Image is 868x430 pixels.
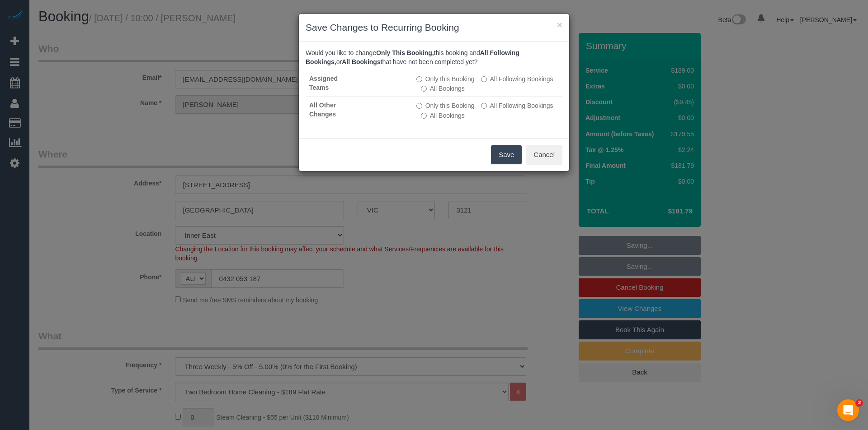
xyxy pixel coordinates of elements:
b: All Bookings [342,58,381,65]
input: Only this Booking [416,103,422,109]
p: Would you like to change this booking and or that have not been completed yet? [306,48,562,66]
label: All other bookings in the series will remain the same. [416,101,475,110]
label: All bookings that have not been completed yet will be changed. [421,84,465,93]
label: This and all the bookings after it will be changed. [481,74,553,83]
button: Save [491,145,522,164]
input: All Following Bookings [481,103,487,109]
input: All Bookings [421,86,427,92]
h3: Save Changes to Recurring Booking [306,21,562,34]
input: Only this Booking [416,76,422,82]
input: All Bookings [421,113,427,119]
strong: Assigned Teams [309,75,338,91]
b: Only This Booking, [376,49,434,56]
button: × [557,20,562,29]
label: All bookings that have not been completed yet will be changed. [421,111,465,120]
iframe: Intercom live chat [837,399,859,421]
strong: All Other Changes [309,102,336,118]
label: This and all the bookings after it will be changed. [481,101,553,110]
button: Cancel [526,145,562,164]
label: All other bookings in the series will remain the same. [416,74,475,83]
input: All Following Bookings [481,76,487,82]
span: 2 [856,399,863,407]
